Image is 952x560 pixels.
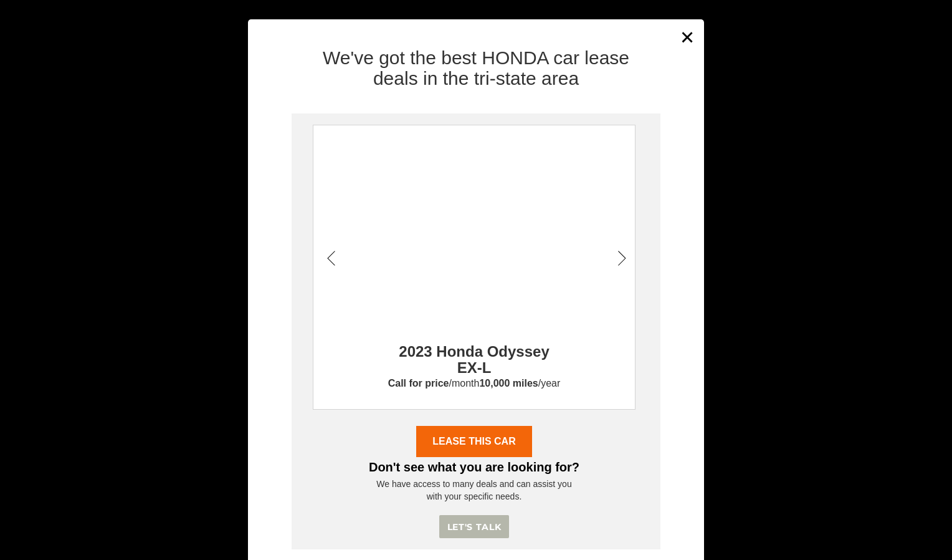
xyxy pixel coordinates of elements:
p: /month /year [313,377,635,391]
p: We have access to many deals and can assist you with your specific needs. [313,478,635,503]
h2: We've got the best HONDA car lease deals in the tri-state area [257,47,694,89]
button: LET'S TALK [439,515,508,538]
strong: Call for price [388,378,449,389]
a: LET'S TALK [439,522,508,532]
a: Lease THIS CAR [416,426,531,457]
h2: 2023 Honda Odyssey EX-L [386,321,562,377]
button: × [678,22,697,52]
strong: 10,000 miles [479,378,538,389]
a: 2023 Honda Odyssey EX-LCall for price/month10,000 miles/year [313,237,635,390]
h3: Don't see what you are looking for? [313,457,635,477]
